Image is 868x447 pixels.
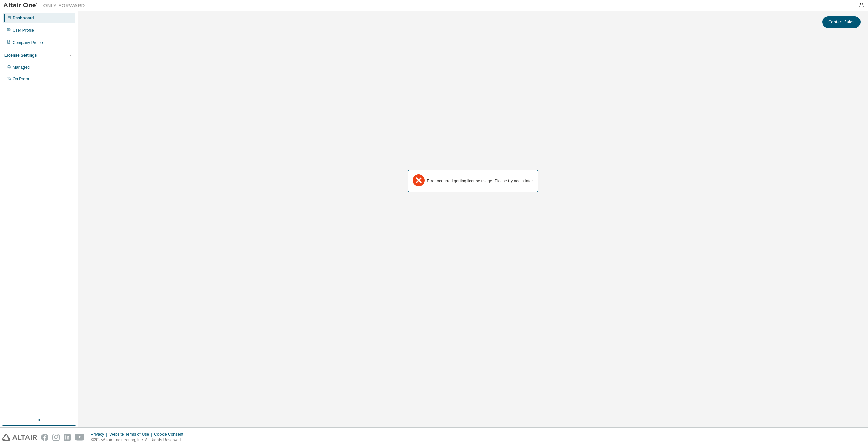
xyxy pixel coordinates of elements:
div: Website Terms of Use [109,432,154,437]
div: Managed [13,65,30,70]
img: Altair One [3,2,88,9]
img: linkedin.svg [64,434,71,441]
img: altair_logo.svg [2,434,37,441]
div: User Profile [13,28,34,33]
img: youtube.svg [75,434,85,441]
div: On Prem [13,76,29,82]
p: © 2025 Altair Engineering, Inc. All Rights Reserved. [91,437,187,443]
div: Company Profile [13,40,43,45]
div: Error occurred getting license usage. Please try again later. [427,178,534,184]
div: Dashboard [13,15,34,21]
div: Privacy [91,432,109,437]
img: instagram.svg [52,434,60,441]
img: facebook.svg [41,434,48,441]
button: Contact Sales [822,16,861,28]
div: License Settings [4,53,37,58]
div: Cookie Consent [154,432,187,437]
